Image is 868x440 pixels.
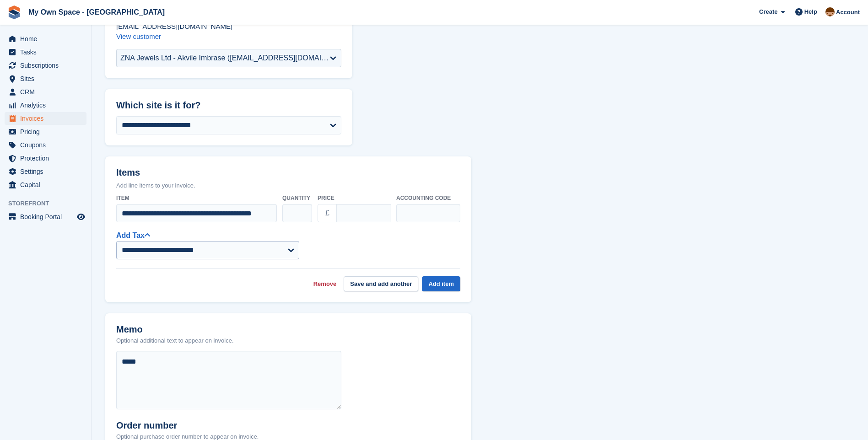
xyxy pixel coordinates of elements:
[20,165,75,178] span: Settings
[5,165,86,178] a: menu
[759,7,777,16] span: Create
[5,125,86,138] a: menu
[5,32,86,45] a: menu
[116,420,259,431] h2: Order number
[75,211,86,222] a: Preview store
[344,276,418,291] button: Save and add another
[5,210,86,223] a: menu
[5,99,86,112] a: menu
[804,7,817,16] span: Help
[116,100,341,111] h2: Which site is it for?
[5,112,86,125] a: menu
[20,152,75,165] span: Protection
[20,178,75,191] span: Capital
[116,324,234,335] h2: Memo
[116,194,277,202] label: Item
[20,72,75,85] span: Sites
[116,32,161,40] a: View customer
[282,194,312,202] label: Quantity
[116,181,460,190] p: Add line items to your invoice.
[313,279,337,289] a: Remove
[116,231,150,239] a: Add Tax
[5,86,86,98] a: menu
[5,72,86,85] a: menu
[20,46,75,59] span: Tasks
[5,139,86,151] a: menu
[20,32,75,45] span: Home
[20,59,75,72] span: Subscriptions
[5,152,86,165] a: menu
[396,194,460,202] label: Accounting code
[116,167,460,180] h2: Items
[318,194,391,202] label: Price
[20,125,75,138] span: Pricing
[836,8,860,17] span: Account
[20,139,75,151] span: Coupons
[20,86,75,98] span: CRM
[422,276,460,291] button: Add item
[5,59,86,72] a: menu
[5,178,86,191] a: menu
[20,112,75,125] span: Invoices
[116,21,341,32] p: [EMAIL_ADDRESS][DOMAIN_NAME]
[116,336,234,345] p: Optional additional text to appear on invoice.
[8,199,91,208] span: Storefront
[120,53,330,64] div: ZNA Jewels Ltd - Akvile Imbrase ([EMAIL_ADDRESS][DOMAIN_NAME])
[20,210,75,223] span: Booking Portal
[7,5,21,19] img: stora-icon-8386f47178a22dfd0bd8f6a31ec36ba5ce8667c1dd55bd0f319d3a0aa187defe.svg
[20,99,75,112] span: Analytics
[5,46,86,59] a: menu
[825,7,835,16] img: Paula Harris
[25,5,168,20] a: My Own Space - [GEOGRAPHIC_DATA]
